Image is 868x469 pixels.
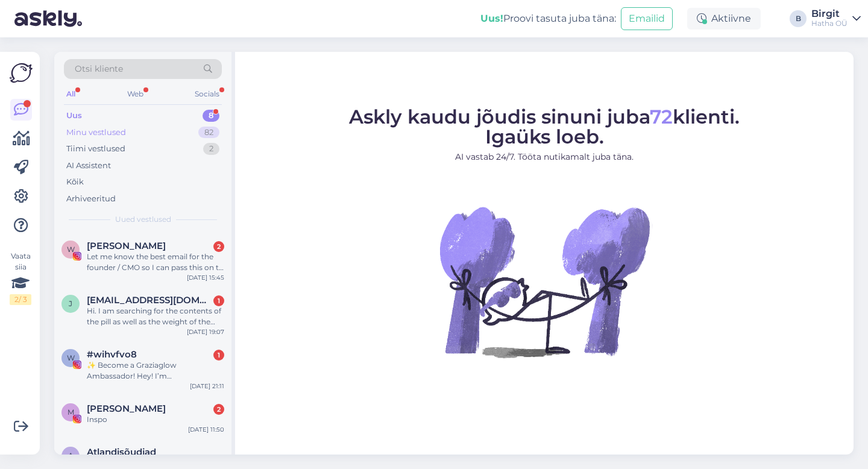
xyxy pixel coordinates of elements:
[115,214,171,225] span: Uued vestlused
[203,110,219,122] div: 8
[87,295,212,306] span: jakubpour44@seznam.cz
[10,251,31,305] div: Vaata siia
[187,273,224,282] div: [DATE] 15:45
[203,143,219,155] div: 2
[480,11,616,26] div: Proovi tasuta juba täna:
[66,193,116,205] div: Arhiveeritud
[349,151,740,163] p: AI vastab 24/7. Tööta nutikamalt juba täna.
[198,127,219,139] div: 82
[87,251,224,273] div: Let me know the best email for the founder / CMO so I can pass this on to them 🤝
[811,19,848,28] div: Hatha OÜ
[187,327,224,336] div: [DATE] 19:07
[66,160,111,172] div: AI Assistent
[87,403,166,414] span: Mari-Liis Põldar
[87,447,156,458] span: Atlandisõudjad
[66,127,126,139] div: Minu vestlused
[66,110,82,122] div: Uus
[68,408,74,417] span: M
[213,295,224,306] div: 1
[87,349,137,360] span: #wihvfvo8
[66,176,84,188] div: Kõik
[213,350,224,360] div: 1
[687,8,761,30] div: Aktiivne
[10,61,33,84] img: Askly Logo
[87,360,224,382] div: ✨ Become a Graziaglow Ambassador! Hey! I’m [PERSON_NAME] from Graziaglow 👋 – the go-to eyewear br...
[213,241,224,252] div: 2
[87,241,166,251] span: Will Radley
[188,425,224,434] div: [DATE] 11:50
[68,451,74,460] span: A
[811,9,861,28] a: BirgitHatha OÜ
[349,105,740,148] span: Askly kaudu jõudis sinuni juba klienti. Igaüks loeb.
[87,414,224,425] div: Inspo
[64,86,78,102] div: All
[66,143,125,155] div: Tiimi vestlused
[190,382,224,391] div: [DATE] 21:11
[621,7,673,30] button: Emailid
[67,245,75,254] span: W
[69,299,72,308] span: j
[75,63,123,75] span: Otsi kliente
[192,86,222,102] div: Socials
[436,173,653,390] img: No Chat active
[811,9,848,19] div: Birgit
[125,86,146,102] div: Web
[10,294,31,305] div: 2 / 3
[67,353,75,362] span: w
[213,404,224,415] div: 2
[480,13,503,24] b: Uus!
[87,306,224,327] div: Hi. I am searching for the contents of the pill as well as the weight of the package/pill of your...
[650,105,673,128] span: 72
[790,10,807,27] div: B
